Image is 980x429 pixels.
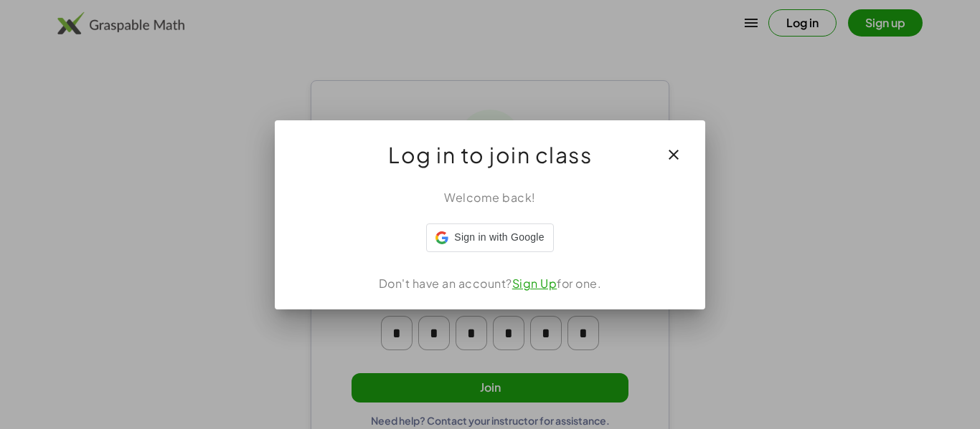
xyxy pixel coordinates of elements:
a: Sign Up [512,276,557,291]
span: Log in to join class [388,138,592,172]
div: Welcome back! [292,189,688,206]
span: Sign in with Google [454,230,544,245]
div: Sign in with Google [426,223,553,252]
div: Don't have an account? for one. [292,275,688,292]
